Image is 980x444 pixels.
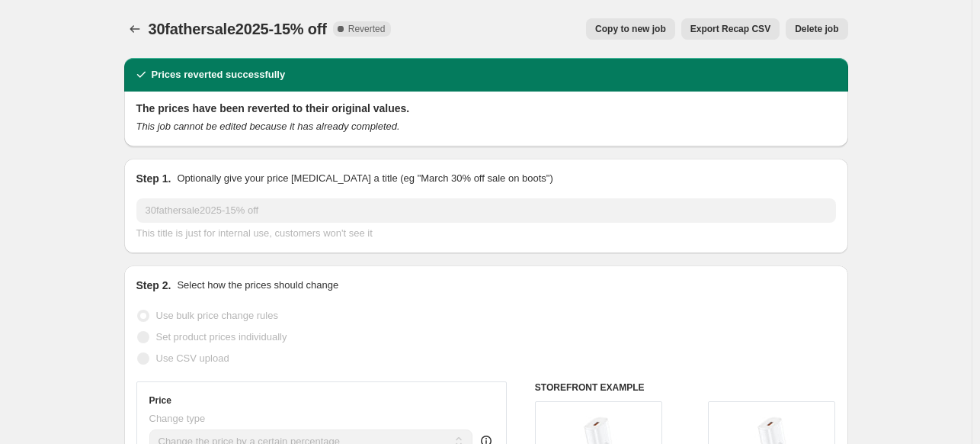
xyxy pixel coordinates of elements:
[595,23,666,35] span: Copy to new job
[136,121,400,132] i: This job cannot be edited because it has already completed.
[136,101,836,116] h2: The prices have been reverted to their original values.
[149,21,327,37] span: 30fathersale2025-15% off
[136,198,836,223] input: 30% off holiday sale
[786,18,847,40] button: Delete job
[124,18,146,40] button: Price change jobs
[586,18,675,40] button: Copy to new job
[136,171,171,186] h2: Step 1.
[348,23,386,35] span: Reverted
[156,352,229,364] span: Use CSV upload
[136,278,171,293] h2: Step 2.
[681,18,780,40] button: Export Recap CSV
[177,171,552,186] p: Optionally give your price [MEDICAL_DATA] a title (eg "March 30% off sale on boots")
[149,413,206,424] span: Change type
[177,278,338,293] p: Select how the prices should change
[136,227,373,239] span: This title is just for internal use, customers won't see it
[795,23,838,35] span: Delete job
[535,381,836,394] h6: STOREFRONT EXAMPLE
[152,67,286,82] h2: Prices reverted successfully
[156,310,278,321] span: Use bulk price change rules
[690,23,770,35] span: Export Recap CSV
[156,331,287,343] span: Set product prices individually
[149,394,171,407] h3: Price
